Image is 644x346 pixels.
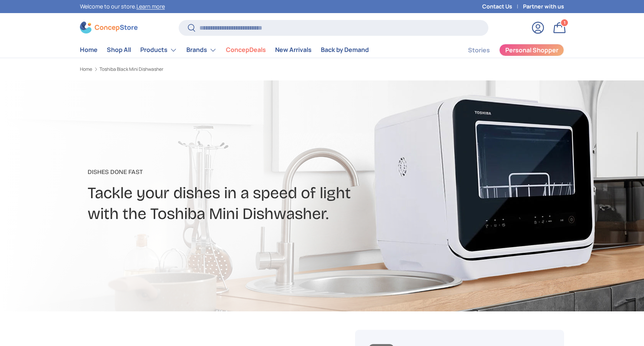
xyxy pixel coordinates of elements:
[505,47,558,53] span: Personal Shopper
[321,42,369,57] a: Back by Demand
[80,67,92,72] a: Home
[88,183,383,224] h2: Tackle your dishes in a speed of light with the Toshiba Mini Dishwasher.
[107,42,131,57] a: Shop All
[136,3,165,10] a: Learn more
[80,66,337,73] nav: Breadcrumbs
[450,42,564,58] nav: Secondary
[80,42,98,57] a: Home
[523,2,564,11] a: Partner with us
[482,2,523,11] a: Contact Us
[564,20,566,25] span: 1
[88,167,383,177] p: Dishes Done Fast​
[468,43,490,58] a: Stories
[226,42,266,57] a: ConcepDeals
[499,44,564,56] a: Personal Shopper
[136,42,182,58] summary: Products
[140,42,177,58] a: Products
[80,42,369,58] nav: Primary
[80,22,138,33] img: ConcepStore
[100,67,163,72] a: Toshiba Black Mini Dishwasher
[80,2,165,11] p: Welcome to our store.
[182,42,221,58] summary: Brands
[186,42,217,58] a: Brands
[275,42,312,57] a: New Arrivals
